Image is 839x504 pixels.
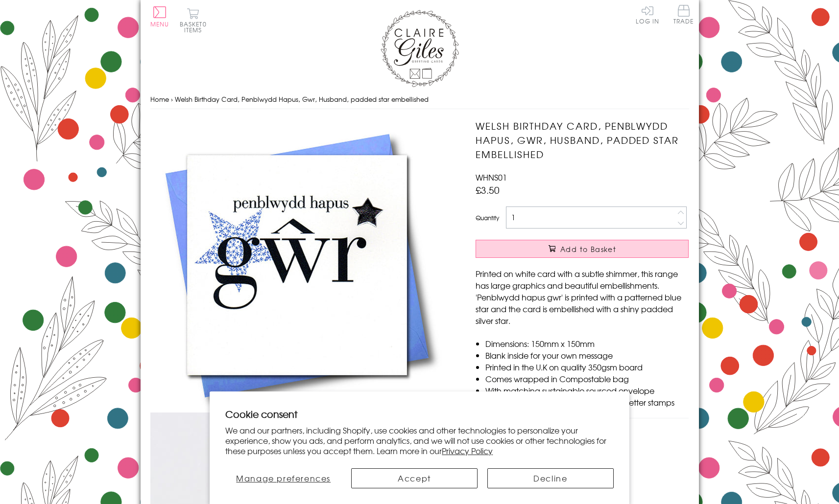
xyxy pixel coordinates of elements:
[487,468,614,488] button: Decline
[442,445,493,457] a: Privacy Policy
[381,10,459,87] img: Claire Giles Greetings Cards
[485,361,689,373] li: Printed in the U.K on quality 350gsm board
[476,268,689,326] p: Printed on white card with a subtle shimmer, this range has large graphics and beautiful embellis...
[476,213,499,222] label: Quantity
[485,385,689,396] li: With matching sustainable sourced envelope
[180,8,207,33] button: Basket0 items
[560,244,616,254] span: Add to Basket
[476,171,507,183] span: WHNS01
[171,94,173,104] span: ›
[351,468,478,488] button: Accept
[476,240,689,258] button: Add to Basket
[150,94,169,104] a: Home
[150,20,169,28] span: Menu
[636,5,659,24] a: Log In
[476,183,500,197] span: £3.50
[476,119,689,161] h1: Welsh Birthday Card, Penblwydd Hapus, Gwr, Husband, padded star embellished
[485,349,689,361] li: Blank inside for your own message
[225,407,614,421] h2: Cookie consent
[150,6,169,27] button: Menu
[184,20,207,34] span: 0 items
[673,5,694,26] a: Trade
[485,373,689,385] li: Comes wrapped in Compostable bag
[150,90,689,110] nav: breadcrumbs
[673,5,694,24] span: Trade
[150,119,444,412] img: Welsh Birthday Card, Penblwydd Hapus, Gwr, Husband, padded star embellished
[485,338,689,349] li: Dimensions: 150mm x 150mm
[236,472,331,484] span: Manage preferences
[225,425,614,456] p: We and our partners, including Shopify, use cookies and other technologies to personalize your ex...
[175,94,429,104] span: Welsh Birthday Card, Penblwydd Hapus, Gwr, Husband, padded star embellished
[225,468,341,488] button: Manage preferences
